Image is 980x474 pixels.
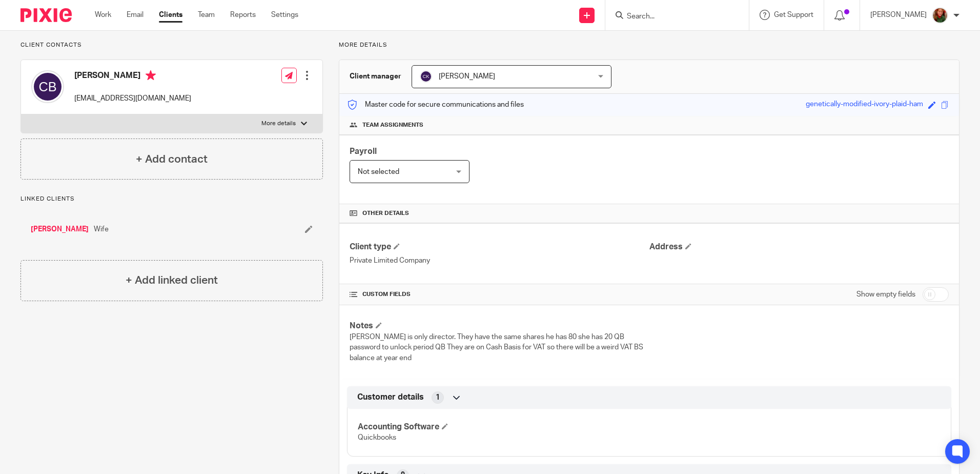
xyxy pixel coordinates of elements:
a: Clients [159,10,182,20]
img: svg%3E [420,70,432,83]
span: Quickbooks [358,434,396,441]
img: svg%3E [31,70,64,103]
img: sallycropped.JPG [932,7,948,24]
span: 1 [436,392,440,403]
span: Customer details [357,392,424,403]
span: Team assignments [362,121,423,129]
span: Get Support [774,11,813,18]
h4: Accounting Software [358,422,649,432]
h4: CUSTOM FIELDS [350,290,649,299]
p: [PERSON_NAME] [870,10,927,20]
i: Primary [146,70,156,81]
a: Team [198,10,215,20]
h3: Client manager [350,71,401,82]
h4: + Add linked client [126,272,218,288]
p: Master code for secure communications and files [347,100,524,110]
a: Reports [230,10,256,20]
span: Wife [94,224,109,234]
label: Show empty fields [856,289,915,300]
div: genetically-modified-ivory-plaid-ham [806,99,923,111]
span: Payroll [350,147,377,155]
a: Work [95,10,111,20]
span: [PERSON_NAME] is only director. They have the same shares he has 80 she has 20 QB password to unl... [350,333,643,362]
span: Other details [362,209,409,218]
p: More details [339,41,959,49]
p: Client contacts [21,41,323,49]
h4: Notes [350,321,649,331]
a: Email [127,10,144,20]
h4: Address [649,242,949,252]
p: More details [261,120,296,128]
p: [EMAIL_ADDRESS][DOMAIN_NAME] [74,93,191,104]
h4: [PERSON_NAME] [74,70,191,83]
span: [PERSON_NAME] [439,73,495,80]
a: Settings [271,10,298,20]
a: [PERSON_NAME] [31,224,89,234]
h4: Client type [350,242,649,252]
input: Search [626,12,718,22]
img: Pixie [21,8,72,22]
p: Linked clients [21,195,323,203]
span: Not selected [358,168,399,175]
h4: + Add contact [136,151,208,167]
p: Private Limited Company [350,255,649,266]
